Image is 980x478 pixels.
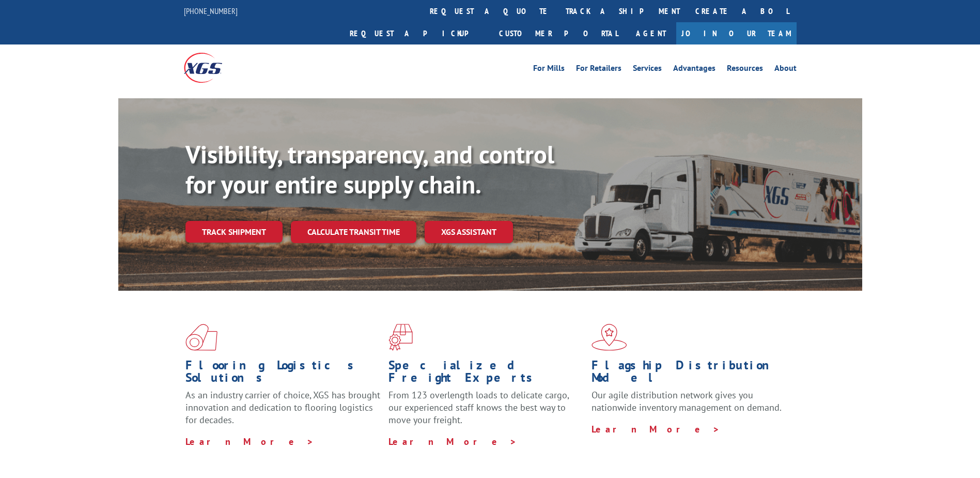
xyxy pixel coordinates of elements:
a: Calculate transit time [291,221,416,243]
a: Join Our Team [676,22,797,44]
a: About [774,64,797,76]
h1: Flooring Logistics Solutions [185,359,381,389]
a: Resources [727,64,763,76]
a: [PHONE_NUMBER] [184,6,238,16]
a: Agent [626,22,676,44]
img: xgs-icon-focused-on-flooring-red [388,324,413,351]
a: Learn More > [388,436,517,447]
img: xgs-icon-flagship-distribution-model-red [592,324,627,351]
a: Services [633,64,662,76]
span: As an industry carrier of choice, XGS has brought innovation and dedication to flooring logistics... [185,389,380,426]
a: For Retailers [576,64,621,76]
h1: Flagship Distribution Model [592,359,787,389]
a: Advantages [673,64,715,76]
img: xgs-icon-total-supply-chain-intelligence-red [185,324,217,351]
h1: Specialized Freight Experts [388,359,584,389]
p: From 123 overlength loads to delicate cargo, our experienced staff knows the best way to move you... [388,389,584,435]
span: Our agile distribution network gives you nationwide inventory management on demand. [592,389,782,413]
b: Visibility, transparency, and control for your entire supply chain. [185,138,554,200]
a: For Mills [533,64,565,76]
a: Request a pickup [342,22,491,44]
a: Learn More > [185,436,314,447]
a: Customer Portal [491,22,626,44]
a: Learn More > [592,423,720,435]
a: Track shipment [185,221,283,243]
a: XGS ASSISTANT [425,221,513,243]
